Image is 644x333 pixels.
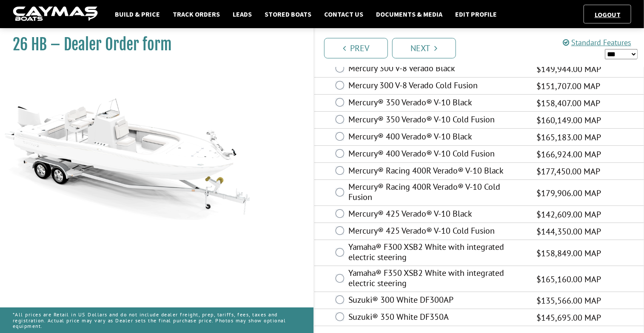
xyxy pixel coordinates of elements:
span: $177,450.00 MAP [536,165,600,178]
span: $149,944.00 MAP [536,63,601,75]
label: Mercury 300 V-8 Verado Cold Fusion [348,80,526,93]
span: $158,407.00 MAP [536,97,600,110]
span: $165,183.00 MAP [536,131,601,144]
label: Mercury® 400 Verado® V-10 Cold Fusion [348,148,526,161]
span: $160,149.00 MAP [536,114,601,127]
h1: 26 HB – Dealer Order form [13,35,292,54]
span: $151,707.00 MAP [536,80,600,93]
a: Documents & Media [372,9,447,20]
label: Mercury® 350 Verado® V-10 Cold Fusion [348,114,526,127]
a: Build & Price [111,9,164,20]
span: $158,849.00 MAP [536,247,601,260]
label: Mercury® Racing 400R Verado® V-10 Black [348,165,526,178]
label: Mercury® Racing 400R Verado® V-10 Cold Fusion [348,182,526,204]
label: Yamaha® F300 XSB2 White with integrated electric steering [348,242,526,264]
span: $145,695.00 MAP [536,311,601,324]
span: $144,350.00 MAP [536,225,601,238]
label: Yamaha® F350 XSB2 White with integrated electric steering [348,268,526,290]
span: $135,566.00 MAP [536,294,601,307]
a: Stored Boats [260,9,316,20]
p: *All prices are Retail in US Dollars and do not include dealer freight, prep, tariffs, fees, taxe... [13,307,301,333]
label: Suzuki® 350 White DF350A [348,312,526,324]
a: Prev [324,38,388,58]
a: Edit Profile [451,9,501,20]
span: $142,609.00 MAP [536,208,601,221]
label: Mercury® 425 Verado® V-10 Black [348,208,526,221]
label: Mercury® 350 Verado® V-10 Black [348,97,526,110]
a: Track Orders [168,9,224,20]
label: Mercury® 425 Verado® V-10 Cold Fusion [348,226,526,238]
label: Mercury® 400 Verado® V-10 Black [348,131,526,144]
img: caymas-dealer-connect-2ed40d3bc7270c1d8d7ffb4b79bf05adc795679939227970def78ec6f6c03838.gif [13,6,98,22]
a: Standard Features [563,38,631,47]
span: $179,906.00 MAP [536,187,601,200]
span: $166,924.00 MAP [536,148,601,161]
a: Contact Us [320,9,368,20]
label: Mercury 300 V-8 Verado Black [348,63,526,75]
a: Next [392,38,456,58]
span: $165,160.00 MAP [536,273,601,286]
ul: Pagination [322,37,644,58]
a: Leads [228,9,256,20]
a: Logout [590,10,625,19]
label: Suzuki® 300 White DF300AP [348,295,526,307]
